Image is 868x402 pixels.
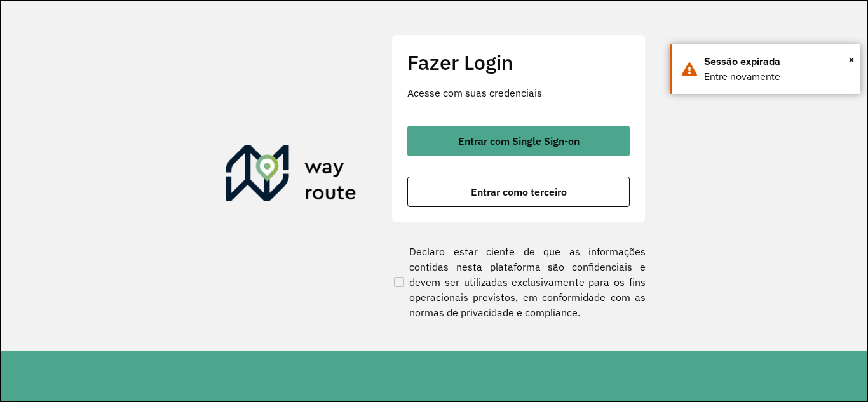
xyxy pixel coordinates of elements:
[471,187,567,197] span: Entrar como terceiro
[704,54,851,69] div: Sessão expirada
[458,136,580,146] span: Entrar com Single Sign-on
[848,50,855,69] span: ×
[704,69,851,84] div: Entre novamente
[848,50,855,69] button: Close
[407,177,630,207] button: button
[407,50,630,74] h2: Fazer Login
[391,244,646,320] label: Declaro estar ciente de que as informações contidas nesta plataforma são confidenciais e devem se...
[226,145,356,206] img: Roteirizador AmbevTech
[407,85,630,100] p: Acesse com suas credenciais
[407,126,630,156] button: button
